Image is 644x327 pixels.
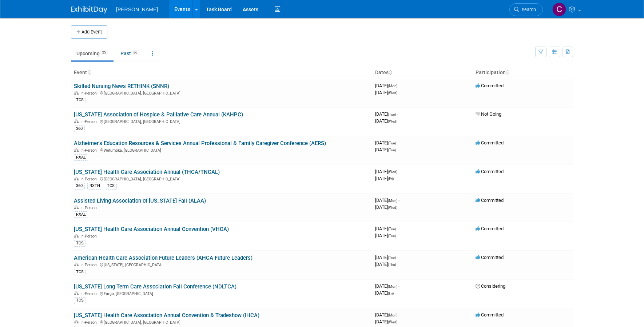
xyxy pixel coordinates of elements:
[71,67,372,79] th: Event
[74,291,79,295] img: In-Person Event
[388,263,396,267] span: (Thu)
[115,47,145,60] a: Past86
[74,319,369,325] div: [GEOGRAPHIC_DATA], [GEOGRAPHIC_DATA]
[375,176,394,181] span: [DATE]
[397,111,398,117] span: -
[398,283,399,289] span: -
[74,83,169,89] a: Skilled Nursing News RETHINK (SNNR)
[74,154,88,161] div: RXAL
[388,284,397,288] span: (Mon)
[388,141,396,145] span: (Tue)
[71,6,107,13] img: ExhibitDay
[476,198,504,203] span: Committed
[100,50,108,55] span: 25
[74,91,79,95] img: In-Person Event
[74,90,369,96] div: [GEOGRAPHIC_DATA], [GEOGRAPHIC_DATA]
[131,50,139,55] span: 86
[74,211,88,218] div: RXAL
[74,226,229,232] a: [US_STATE] Health Care Association Annual Convention (VHCA)
[74,198,206,204] a: Assisted Living Association of [US_STATE] Fall (ALAA)
[372,67,473,79] th: Dates
[375,111,398,117] span: [DATE]
[74,177,79,180] img: In-Person Event
[71,47,114,60] a: Upcoming25
[388,170,397,174] span: (Wed)
[74,206,79,209] img: In-Person Event
[388,256,396,260] span: (Tue)
[74,283,236,290] a: [US_STATE] Long Term Care Association Fall Conference (NDLTCA)
[476,226,504,231] span: Committed
[74,125,85,132] div: 360
[87,69,91,75] a: Sort by Event Name
[80,234,99,239] span: In-Person
[375,204,397,210] span: [DATE]
[80,263,99,267] span: In-Person
[74,234,79,238] img: In-Person Event
[74,240,86,247] div: TCS
[375,283,399,289] span: [DATE]
[74,262,369,267] div: [US_STATE], [GEOGRAPHIC_DATA]
[388,119,397,123] span: (Wed)
[476,283,505,289] span: Considering
[397,226,398,231] span: -
[552,3,566,16] img: Cushing Phillips
[375,233,396,238] span: [DATE]
[476,140,504,145] span: Committed
[388,227,396,231] span: (Tue)
[74,269,86,275] div: TCS
[388,206,397,210] span: (Wed)
[74,148,79,152] img: In-Person Event
[473,67,573,79] th: Participation
[375,118,397,124] span: [DATE]
[74,263,79,266] img: In-Person Event
[74,320,79,324] img: In-Person Event
[74,147,369,153] div: Wetumpka, [GEOGRAPHIC_DATA]
[509,3,543,16] a: Search
[74,297,86,304] div: TCS
[519,7,536,12] span: Search
[388,234,396,238] span: (Tue)
[87,183,102,189] div: RXTN
[74,312,259,319] a: [US_STATE] Health Care Association Annual Convention & Tradeshow (IHCA)
[74,140,326,147] a: Alzheimer's Education Resources & Services Annual Professional & Family Caregiver Conference (AERS)
[389,69,392,75] a: Sort by Start Date
[375,226,398,231] span: [DATE]
[375,319,397,324] span: [DATE]
[375,312,399,318] span: [DATE]
[74,169,220,175] a: [US_STATE] Health Care Association Annual (THCA/TNCAL)
[375,255,398,260] span: [DATE]
[388,199,397,203] span: (Mon)
[388,313,397,317] span: (Mon)
[80,177,99,182] span: In-Person
[80,320,99,325] span: In-Person
[375,140,398,145] span: [DATE]
[74,118,369,124] div: [GEOGRAPHIC_DATA], [GEOGRAPHIC_DATA]
[375,147,396,152] span: [DATE]
[388,291,394,295] span: (Fri)
[74,111,243,118] a: [US_STATE] Association of Hospice & Palliative Care Annual (KAHPC)
[375,198,399,203] span: [DATE]
[116,7,158,12] span: [PERSON_NAME]
[74,290,369,296] div: Fargo, [GEOGRAPHIC_DATA]
[398,198,399,203] span: -
[375,90,397,95] span: [DATE]
[476,111,501,117] span: Not Going
[80,91,99,96] span: In-Person
[388,112,396,116] span: (Tue)
[71,25,107,39] button: Add Event
[74,97,86,103] div: TCS
[398,83,399,88] span: -
[398,312,399,318] span: -
[80,119,99,124] span: In-Person
[506,69,509,75] a: Sort by Participation Type
[74,176,369,182] div: [GEOGRAPHIC_DATA], [GEOGRAPHIC_DATA]
[397,140,398,145] span: -
[80,206,99,210] span: In-Person
[80,148,99,153] span: In-Person
[375,83,399,88] span: [DATE]
[476,169,504,174] span: Committed
[476,83,504,88] span: Committed
[80,291,99,296] span: In-Person
[74,183,85,189] div: 360
[74,119,79,123] img: In-Person Event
